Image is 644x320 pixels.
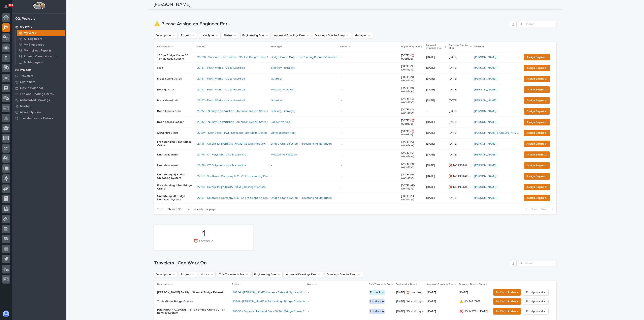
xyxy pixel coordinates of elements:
[526,55,547,60] span: Assign Engineer
[154,160,556,171] tr: Line Mezzanine27178 - CT Polymers - Line Mezzanine -- [DATE] (43 workdays)[DATE]❌ NO INSTALL DATE...
[20,111,41,114] p: Assembly View
[24,55,63,58] p: Project Managers and Engineers
[341,196,342,200] div: -
[176,207,186,211] div: 30
[401,173,423,180] p: [DATE] (44 workdays)
[426,110,446,113] p: -
[522,208,539,211] button: Back
[20,74,34,78] p: Travelers
[271,196,332,200] a: Bridge Crane System - Freestanding Motorized
[197,66,245,70] a: 27137 - Finish Works - Mezz Guardrail
[157,110,194,113] p: Roof Access Stair
[5,5,10,11] div: Notifications100
[401,195,423,201] p: [DATE] (14 workdays)
[474,56,496,59] a: [PERSON_NAME]
[340,45,348,49] p: Notes
[496,290,518,295] span: To Coordinator →
[426,88,446,91] p: [DATE]
[449,120,458,124] p: [DATE]
[24,31,36,35] p: My Work
[341,153,342,156] div: -
[232,282,240,287] p: Project
[154,288,556,297] tr: [PERSON_NAME] Facility - Sidewall Bridge Extension26834 - [PERSON_NAME] Homes - Sidewall System M...
[524,151,550,158] button: Assign Engineer
[526,174,547,179] span: Assign Engineer
[197,88,245,91] a: 27137 - Finish Works - Mezz Guardrail
[526,76,547,81] span: Assign Engineer
[179,32,197,39] button: Project
[154,171,556,182] tr: Underhung (4) Bridge Unloading System27157 - Southwire Company LLC - (2) Freestanding Crane Syste...
[167,208,175,211] p: Show
[154,260,509,266] h1: Travelers I Can Work On
[154,117,556,128] tr: Roof Access Ladder25053 - NuWay Construction - American Renolit Stairs Guardrail and Roof Ladder ...
[197,77,245,81] a: 27137 - Finish Works - Mezz Guardrail
[193,208,216,211] p: records per page
[157,282,170,287] p: Description
[33,2,45,9] img: Workspace Logo
[449,196,458,200] p: [DATE]
[449,43,469,51] p: Drawings Due to Shop
[427,300,456,303] p: [DATE]
[154,306,556,317] tr: [GEOGRAPHIC_DATA] - 15 Ton Bridge Crane 30 Ton Runway System26636 - Superior Tool and Die - 30 To...
[518,260,556,266] div: Search
[154,204,166,214] p: 1 of 1
[222,32,239,39] button: Notes
[199,271,216,278] button: Notes
[12,115,66,121] a: Traveler Status Details
[426,175,446,178] p: [DATE]
[526,130,547,135] span: Assign Engineer
[341,175,342,178] div: -
[325,271,363,278] button: Drawings Due to Shop
[449,65,458,70] p: [DATE]
[197,110,301,113] a: 25053 - NuWay Construction - American Renolit Stairs Guardrail and Roof Ladder
[401,76,423,82] p: [DATE] (10 workdays)
[161,229,246,239] div: 1
[157,195,194,201] p: Underhung (4) Bridge Unloading System
[12,85,66,91] a: Onsite Calendar
[341,77,342,81] div: -
[459,299,482,303] p: ⚠️ NO FAB TIME!
[474,88,496,91] a: [PERSON_NAME]
[12,91,66,97] a: Fab and Coatings Items
[154,2,191,7] h2: [PERSON_NAME]
[271,131,296,135] a: Other (custom item)
[271,120,291,124] a: Ladder, Vertical
[197,164,246,167] a: 27178 - CT Polymers - Line Mezzanine
[12,109,66,115] a: Assembly View
[154,21,509,27] h1: ⚠️ Please Assign an Engineer For...
[449,109,458,113] p: [DATE]
[426,43,444,51] p: Approval Drawings Due
[20,25,32,29] p: My Work
[526,163,547,168] span: Assign Engineer
[20,117,53,120] p: Traveler Status Details
[524,65,550,71] button: Assign Engineer
[459,309,488,313] p: ❌ NO INSTALL DATE!
[252,271,283,278] button: Engineering Due
[449,152,458,156] p: [DATE]
[270,45,282,49] p: Item Type
[341,185,342,189] div: -
[474,99,496,102] a: [PERSON_NAME]
[341,164,342,167] div: -
[401,45,420,49] p: Engineering Due
[524,119,550,125] button: Assign Engineer
[157,164,194,167] p: Line Mezzanine
[157,184,194,191] p: Freestanding 1 Ton Bridge Crane
[526,290,545,295] span: For Approval →
[197,56,309,59] a: 26636 - Superior Tool and Die - 30 Ton Bridge Crane System (2) 15 Ton Double Girder
[20,105,31,108] p: Quotes
[12,103,66,109] a: Quotes
[426,120,446,124] p: [DATE]
[401,86,423,93] p: [DATE] (10 workdays)
[197,175,283,178] a: 27157 - Southwire Company LLC - (2) Freestanding Crane Systems
[12,79,66,85] a: Customers
[341,142,342,146] div: -
[197,99,245,102] a: 27137 - Finish Works - Mezz Guardrail
[271,77,283,81] a: Guardrail
[341,66,342,70] div: -
[157,140,194,147] p: Freestanding 1 Ton Bridge Crane
[396,300,424,303] p: [DATE] (34 workdays)
[449,174,472,178] p: ❌ NO INSTALL DATE!
[157,54,194,61] p: 15 Ton Bridge Crane 30 Ton Runway System
[15,59,66,65] a: All Managers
